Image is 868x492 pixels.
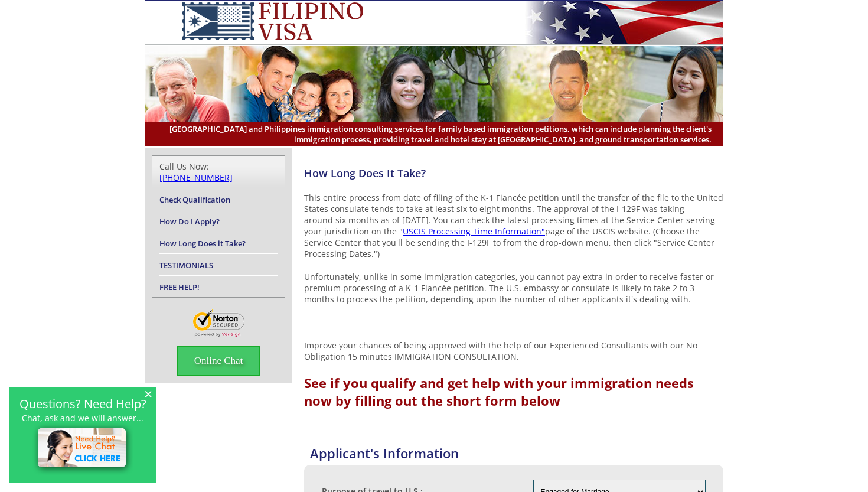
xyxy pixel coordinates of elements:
[159,238,246,249] a: How Long Does it Take?
[15,413,151,423] p: Chat, ask and we will answer...
[304,271,723,305] p: Unfortunately, unlike in some immigration categories, you cannot pay extra in order to receive fa...
[159,172,233,183] a: [PHONE_NUMBER]
[15,399,151,409] h2: Questions? Need Help?
[304,192,723,259] p: This entire process from date of filing of the K-1 Fiancée petition until the transfer of the fil...
[304,374,694,409] strong: See if you qualify and get help with your immigration needs now by filling out the short form below
[32,423,133,475] img: live-chat-icon.png
[304,340,723,362] p: Improve your chances of being approved with the help of our Experienced Consultants with our No O...
[159,260,213,271] a: TESTIMONIALS
[304,166,723,180] h4: How Long Does It Take?
[310,444,723,462] h4: Applicant's Information
[156,123,712,145] span: [GEOGRAPHIC_DATA] and Philippines immigration consulting services for family based immigration pe...
[159,216,220,227] a: How Do I Apply?
[159,282,200,292] a: FREE HELP!
[144,389,152,399] span: ×
[177,346,261,376] span: Online Chat
[159,161,278,183] div: Call Us Now:
[403,226,545,237] a: USCIS Processing Time Information"
[159,194,230,205] a: Check Qualification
